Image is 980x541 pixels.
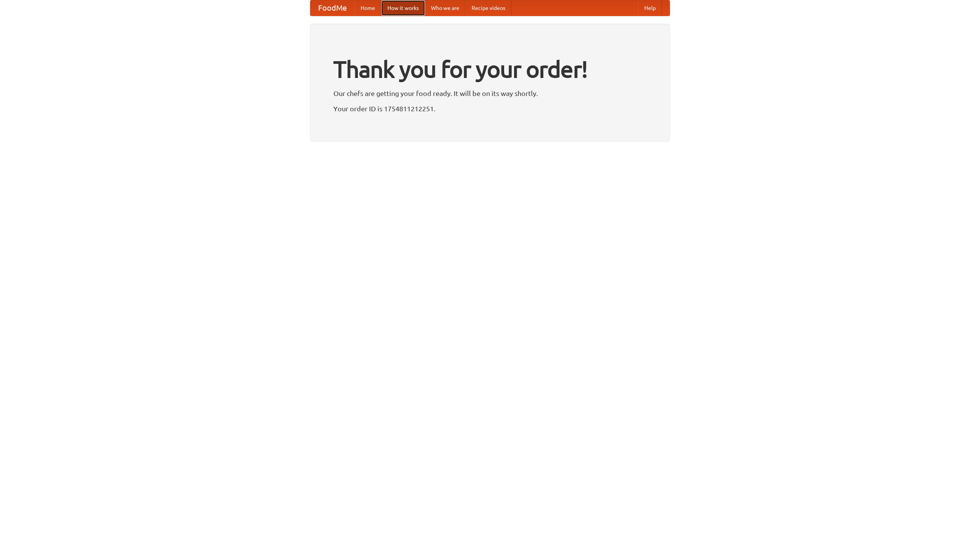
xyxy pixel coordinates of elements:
[381,0,425,16] a: How it works
[333,88,647,99] p: Our chefs are getting your food ready. It will be on its way shortly.
[354,0,381,16] a: Home
[333,103,647,114] p: Your order ID is 1754811212251.
[333,51,647,88] h1: Thank you for your order!
[638,0,662,16] a: Help
[425,0,465,16] a: Who we are
[310,0,354,16] a: FoodMe
[465,0,511,16] a: Recipe videos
